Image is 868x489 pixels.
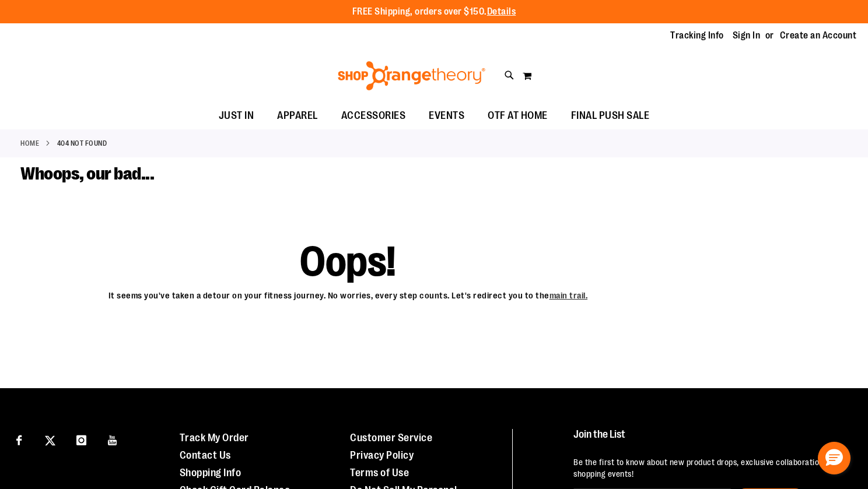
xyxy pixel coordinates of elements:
[336,61,487,90] img: Shop Orangetheory
[429,103,464,129] span: EVENTS
[20,284,675,302] p: It seems you've taken a detour on your fitness journey. No worries, every step counts. Let's redi...
[573,429,845,451] h4: Join the List
[670,29,724,42] a: Tracking Info
[350,449,414,461] a: Privacy Policy
[559,103,661,129] a: FINAL PUSH SALE
[219,103,254,129] span: JUST IN
[476,103,559,129] a: OTF AT HOME
[733,29,761,42] a: Sign In
[330,103,418,129] a: ACCESSORIES
[352,5,516,19] p: FREE Shipping, orders over $150.
[180,467,242,479] a: Shopping Info
[300,251,396,272] span: Oops!
[573,456,845,480] p: Be the first to know about new product drops, exclusive collaborations, and shopping events!
[277,103,318,129] span: APPAREL
[488,103,548,129] span: OTF AT HOME
[341,103,406,129] span: ACCESSORIES
[180,432,249,444] a: Track My Order
[487,6,516,17] a: Details
[20,138,39,149] a: Home
[40,429,61,449] a: Visit our X page
[207,103,266,129] a: JUST IN
[57,138,107,149] strong: 404 Not Found
[20,164,154,184] span: Whoops, our bad...
[417,103,476,129] a: EVENTS
[180,449,231,461] a: Contact Us
[549,291,588,301] a: main trail.
[818,442,850,474] button: Hello, have a question? Let’s chat.
[780,29,857,42] a: Create an Account
[350,467,409,479] a: Terms of Use
[71,429,92,449] a: Visit our Instagram page
[350,432,432,444] a: Customer Service
[571,103,650,129] span: FINAL PUSH SALE
[9,429,29,449] a: Visit our Facebook page
[265,103,330,129] a: APPAREL
[103,429,123,449] a: Visit our Youtube page
[45,435,55,446] img: Twitter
